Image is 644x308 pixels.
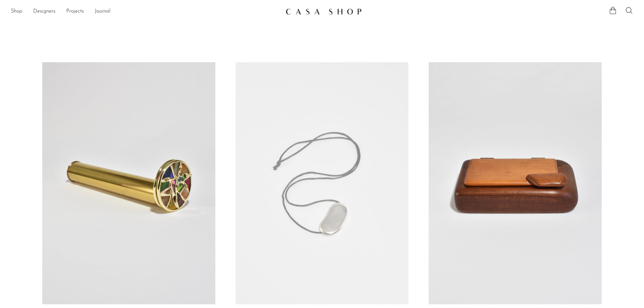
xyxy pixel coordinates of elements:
[66,7,84,16] a: Projects
[11,7,22,16] a: Shop
[11,6,280,17] ul: NEW HEADER MENU
[95,7,111,16] a: Journal
[11,6,280,17] nav: Desktop navigation
[33,7,55,16] a: Designers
